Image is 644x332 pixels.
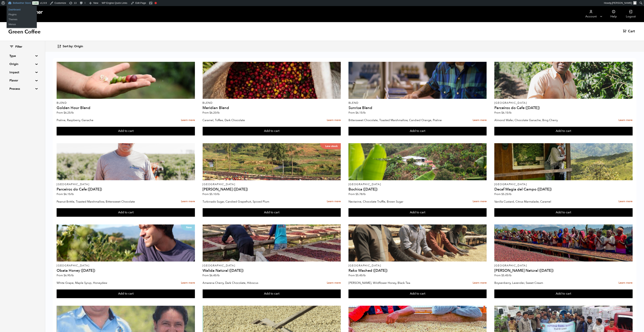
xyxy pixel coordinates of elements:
bdi: 6.95 [64,274,74,277]
span: /lb [216,274,220,277]
a: Learn more [327,197,341,206]
button: Add to cart [57,127,195,135]
bdi: 5.78 [355,192,366,196]
button: Add to cart [203,208,341,217]
button: Add to cart [203,289,341,298]
h4: Golden Hour Blend [57,106,195,110]
span: From [203,192,220,196]
span: /lb [70,111,74,115]
summary: Origin [9,62,35,66]
button: Sort by: Origin [57,42,83,51]
a: Account [579,6,603,22]
bdi: 6.15 [64,192,74,196]
h4: Sunrise Blend [349,106,487,110]
a: Learn more [619,279,633,287]
span: From [349,111,366,115]
a: Learn more [619,197,633,206]
ul: Bellwether Store [7,6,37,18]
button: Add to cart [57,208,195,217]
span: From [57,192,74,196]
p: Blend [349,102,487,104]
h4: Meridian Blend [203,106,341,110]
h1: Green Coffee [8,28,41,35]
a: Cart [623,29,636,34]
span: /lb [70,274,74,277]
span: From [57,274,74,277]
span: $ [64,274,65,277]
button: Add to cart [57,289,195,298]
span: $ [501,111,503,115]
span: $ [210,192,211,196]
span: $ [64,192,65,196]
span: $ [355,274,357,277]
a: Learn more [181,197,195,206]
p: Vanilla Custard, Citrus Marmalade, Caramel [494,199,588,204]
p: [GEOGRAPHIC_DATA] [57,183,195,186]
bdi: 6.20 [210,111,220,115]
p: Boysenberry, Lavender, Sweet Cream [494,280,588,286]
a: Themes [7,17,37,22]
span: Cart [628,29,635,34]
p: Turbinado Sugar, Candied Grapefruit, Spiced Plum [203,199,297,204]
p: [GEOGRAPHIC_DATA] [203,264,341,267]
a: Learn more [327,116,341,124]
p: [GEOGRAPHIC_DATA] [349,264,487,267]
span: /lb [70,192,74,196]
h4: Walida Natural ([DATE]) [203,269,341,272]
p: [GEOGRAPHIC_DATA] [349,183,487,186]
ul: Bellwether Store [7,16,37,28]
bdi: 6.15 [355,111,366,115]
h4: Parceiros do Cafe ([DATE]) [57,187,195,191]
a: Low stock [203,143,341,180]
span: $ [210,111,211,115]
span: $ [210,274,211,277]
span: [PERSON_NAME] [612,2,632,4]
summary: Type [9,54,35,58]
span: /lb [362,111,366,115]
p: [PERSON_NAME], Wildflower Honey, Black Tea [349,280,442,286]
p: Almond Wafer, Chocolate Ganache, Bing Cherry [494,117,588,123]
a: Live [32,1,39,5]
h4: Parceiros do Cafe ([DATE]) [494,106,633,110]
span: $ [501,192,503,196]
h4: [PERSON_NAME] ([DATE]) [203,187,341,191]
a: Logout [621,6,640,22]
button: Add to cart [349,289,487,298]
p: Praline, Raspberry, Ganache [57,117,151,123]
span: From [494,274,512,277]
summary: Process [9,87,35,91]
bdi: 6.15 [501,111,512,115]
button: Add to cart [349,208,487,217]
p: Peanut Brittle, Toasted Marshmallow, Bittersweet Chocolate [57,199,151,204]
summary: Flavor [9,78,35,83]
bdi: 6.25 [64,111,74,115]
a: Learn more [181,279,195,287]
span: /lb [508,192,512,196]
a: Learn more [327,279,341,287]
button: Add to cart [494,127,633,135]
span: Sort by: Origin [63,44,83,49]
span: From [57,111,74,115]
a: Learn more [181,116,195,124]
span: /lb [362,192,366,196]
a: Learn more [473,197,487,206]
bdi: 5.45 [501,274,512,277]
a: Help [606,6,621,22]
h4: Bochica ([DATE]) [349,187,487,191]
a: Learn more [473,116,487,124]
button: Add to cart [203,127,341,135]
button: Add to cart [349,127,487,135]
span: /lb [508,111,512,115]
span: $ [355,192,357,196]
h4: [PERSON_NAME] Natural ([DATE]) [494,269,633,272]
p: Amarena Cherry, Dark Chocolate, Hibiscus [203,280,297,286]
span: $ [64,111,65,115]
a: New [57,224,195,262]
span: $ [355,111,357,115]
p: [GEOGRAPHIC_DATA] [494,264,633,267]
span: From [203,274,220,277]
a: Menus [7,22,37,27]
p: Bittersweet Chocolate, Toasted Marshmallow, Candied Orange, Praline [349,117,442,123]
span: /lb [216,192,220,196]
p: Caramel, Toffee, Dark Chocolate [203,117,297,123]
